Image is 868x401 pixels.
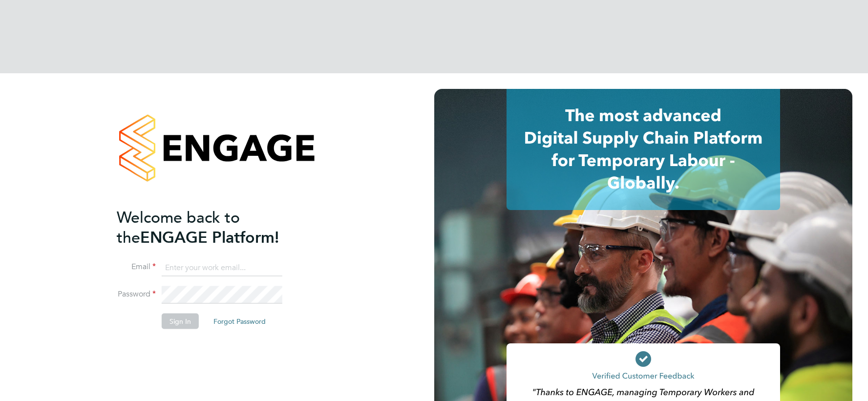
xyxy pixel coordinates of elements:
[206,314,274,329] button: Forgot Password
[117,207,307,247] h2: ENGAGE Platform!
[162,259,282,276] input: Enter your work email...
[117,208,240,247] span: Welcome back to the
[117,289,156,299] label: Password
[162,314,199,329] button: Sign In
[117,262,156,272] label: Email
